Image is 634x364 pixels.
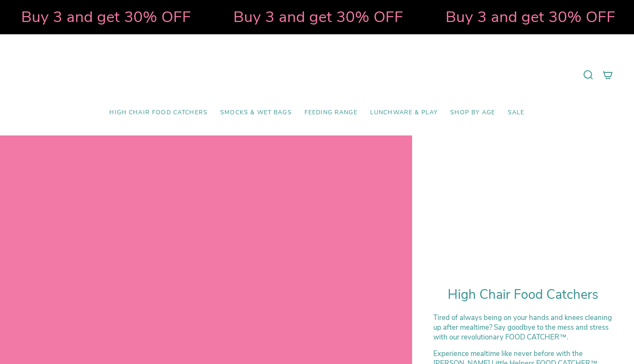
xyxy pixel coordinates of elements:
strong: Buy 3 and get 30% OFF [232,6,402,28]
a: Feeding Range [298,103,364,123]
a: High Chair Food Catchers [103,103,214,123]
h1: High Chair Food Catchers [433,287,613,303]
strong: Buy 3 and get 30% OFF [444,6,614,28]
a: Lunchware & Play [364,103,444,123]
a: Smocks & Wet Bags [214,103,298,123]
span: Smocks & Wet Bags [220,109,292,116]
span: Shop by Age [450,109,495,116]
strong: Buy 3 and get 30% OFF [20,6,190,28]
a: Mumma’s Little Helpers [244,47,390,103]
span: High Chair Food Catchers [109,109,208,116]
a: Shop by Age [444,103,501,123]
span: Feeding Range [305,109,357,116]
a: SALE [501,103,531,123]
span: Lunchware & Play [370,109,437,116]
span: SALE [508,109,525,116]
p: Tired of always being on your hands and knees cleaning up after mealtime? Say goodbye to the mess... [433,313,613,342]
